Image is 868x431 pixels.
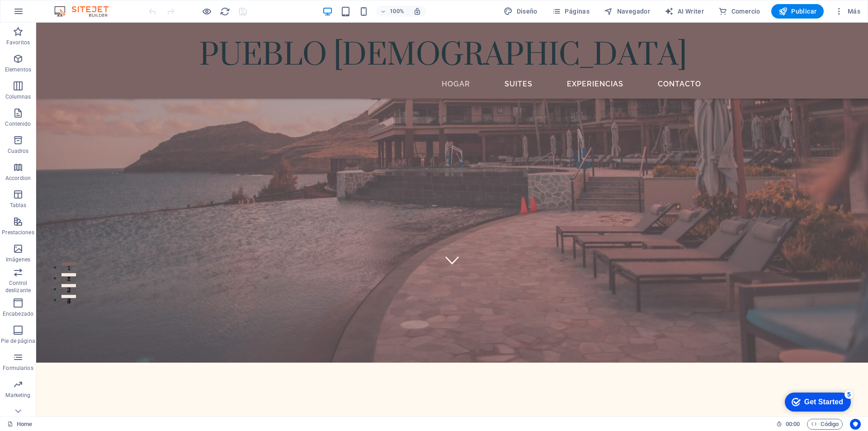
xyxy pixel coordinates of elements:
p: Accordion [5,175,31,182]
i: Al redimensionar, ajustar el nivel de zoom automáticamente para ajustarse al dispositivo elegido. [413,7,421,15]
button: reload [219,6,230,17]
span: Más [835,7,860,16]
div: 5 [67,2,76,11]
h6: Tiempo de la sesión [776,419,800,430]
div: Diseño (Ctrl+Alt+Y) [500,4,541,19]
p: Cuadros [8,147,29,155]
button: 2 [25,251,40,254]
button: 4 [25,272,40,275]
p: Marketing [5,392,30,399]
p: Imágenes [6,256,30,263]
button: 3 [25,261,40,265]
button: 100% [376,6,408,17]
span: 00 00 [786,419,800,430]
span: Publicar [778,7,817,16]
p: Tablas [10,202,27,209]
span: Diseño [504,7,538,16]
span: : [792,421,793,427]
button: Navegador [600,4,654,19]
button: Páginas [548,4,593,19]
button: 1 [25,240,40,243]
button: Código [807,419,843,430]
p: Formularios [3,365,33,372]
i: Volver a cargar página [220,6,230,17]
span: AI Writer [665,7,704,16]
p: Favoritos [6,39,30,46]
img: Editor Logo [52,6,120,17]
p: Prestaciones [2,229,34,236]
span: Código [811,419,839,430]
button: Usercentrics [850,419,861,430]
div: Get Started [27,10,66,18]
a: Haz clic para cancelar la selección y doble clic para abrir páginas [7,419,32,430]
p: Columnas [5,93,31,100]
p: Elementos [5,66,31,73]
div: Get Started 5 items remaining, 0% complete [7,5,73,24]
p: Encabezado [3,310,33,317]
h6: 100% [390,6,404,17]
span: Navegador [604,7,650,16]
button: Publicar [771,4,824,19]
button: Más [831,4,864,19]
p: Pie de página [1,337,35,345]
button: Haz clic para salir del modo de previsualización y seguir editando [201,6,212,17]
span: Páginas [552,7,590,16]
span: Comercio [718,7,760,16]
button: AI Writer [661,4,708,19]
p: Contenido [5,120,31,128]
button: Comercio [715,4,764,19]
button: Diseño [500,4,541,19]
